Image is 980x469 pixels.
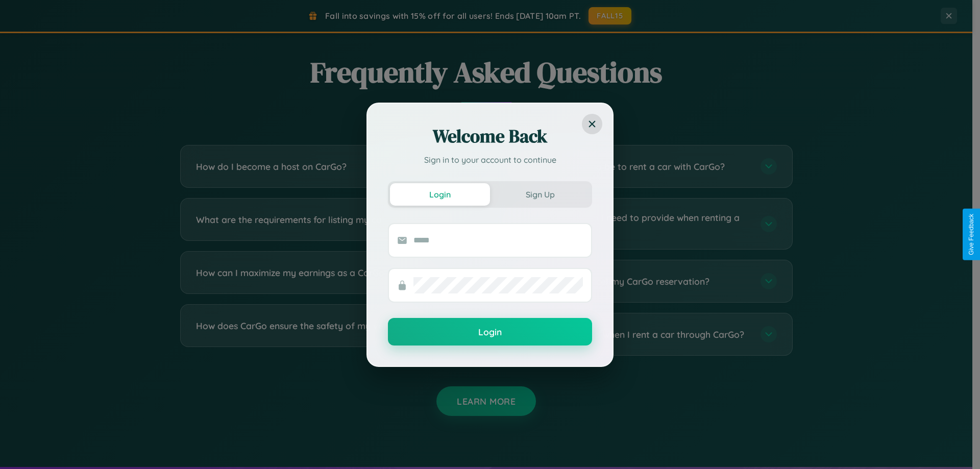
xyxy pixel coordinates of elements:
[968,214,975,255] div: Give Feedback
[388,154,592,166] p: Sign in to your account to continue
[388,318,592,345] button: Login
[388,124,592,149] h2: Welcome Back
[390,183,490,206] button: Login
[490,183,590,206] button: Sign Up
